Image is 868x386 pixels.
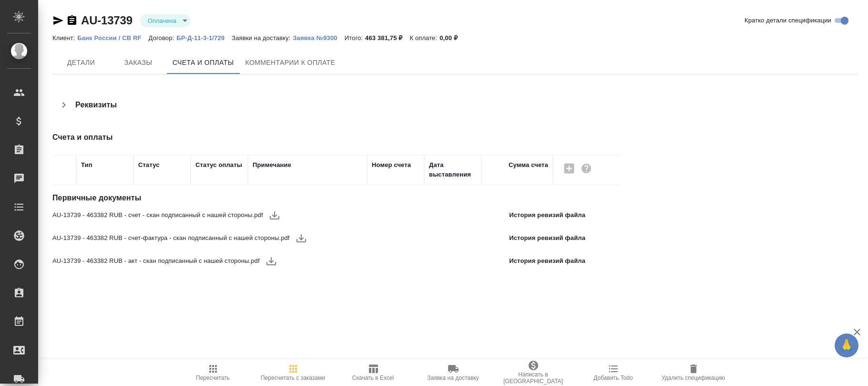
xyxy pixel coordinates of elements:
[509,160,548,170] div: Сумма счета
[195,160,242,170] div: Статус оплаты
[52,34,77,42] p: Клиент:
[509,233,585,243] p: История ревизий файла
[345,34,365,42] p: Итого:
[745,16,831,25] span: Кратко детали спецификации
[77,34,148,42] p: Банк России / CB RF
[509,210,585,220] p: История ревизий файла
[52,132,589,143] h4: Счета и оплаты
[81,160,92,170] div: Тип
[145,17,179,25] button: Оплачена
[52,233,290,243] span: AU-13739 - 463382 RUB - счет-фактура - скан подписанный с нашей стороны.pdf
[835,334,858,357] button: 🙏
[115,57,161,69] span: Заказы
[173,57,234,69] span: Счета и оплаты
[176,33,232,42] a: БР-Д-11-3-1/729
[293,34,344,42] p: Заявка №9300
[365,34,409,42] p: 463 381,75 ₽
[149,34,177,42] p: Договор:
[245,57,336,69] span: Комментарии к оплате
[429,160,477,179] div: Дата выставления
[140,14,191,27] div: Оплачена
[52,256,260,266] span: AU-13739 - 463382 RUB - акт - скан подписанный с нашей стороны.pdf
[66,15,78,26] button: Скопировать ссылку
[409,34,439,42] p: К оплате:
[58,57,104,69] span: Детали
[838,335,855,355] span: 🙏
[439,34,465,42] p: 0,00 ₽
[176,34,232,42] p: БР-Д-11-3-1/729
[77,33,148,42] a: Банк России / CB RF
[509,256,585,266] p: История ревизий файла
[81,14,133,27] a: AU-13739
[232,34,293,42] p: Заявки на доставку:
[293,33,344,43] button: Заявка №9300
[138,160,160,170] div: Статус
[52,192,589,204] h4: Первичные документы
[52,15,64,26] button: Скопировать ссылку для ЯМессенджера
[52,210,263,220] span: AU-13739 - 463382 RUB - счет - скан подписанный с нашей стороны.pdf
[75,99,117,111] h4: Реквизиты
[253,160,291,170] div: Примечание
[372,160,411,170] div: Номер счета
